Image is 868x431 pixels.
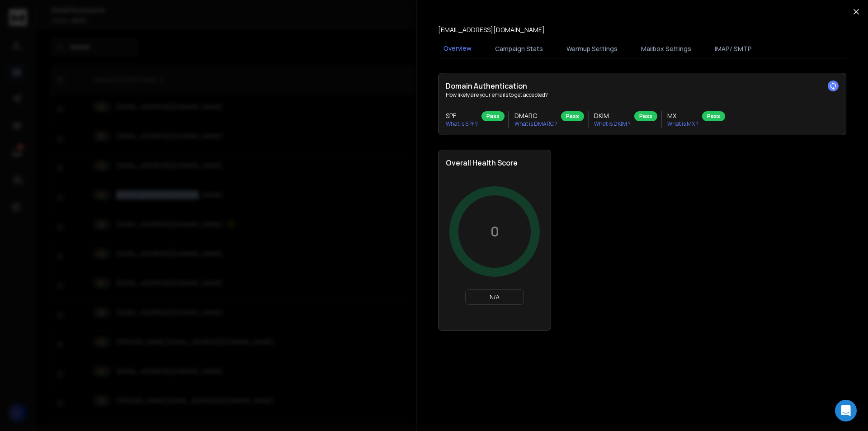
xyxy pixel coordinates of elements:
[514,111,557,120] h3: DMARC
[469,294,520,301] p: N/A
[634,111,657,121] div: Pass
[702,111,725,121] div: Pass
[491,223,499,240] p: 0
[438,25,545,34] p: [EMAIL_ADDRESS][DOMAIN_NAME]
[446,157,543,168] h2: Overall Health Score
[561,39,623,59] button: Warmup Settings
[561,111,584,121] div: Pass
[446,91,839,99] p: How likely are your emails to get accepted?
[446,111,478,120] h3: SPF
[594,120,631,128] p: What is DKIM ?
[481,111,505,121] div: Pass
[438,38,477,59] button: Overview
[709,39,757,59] button: IMAP/ SMTP
[594,111,631,120] h3: DKIM
[636,39,697,59] button: Mailbox Settings
[667,120,698,128] p: What is MX ?
[446,120,478,128] p: What is SPF ?
[667,111,698,120] h3: MX
[835,400,857,422] div: Open Intercom Messenger
[490,39,548,59] button: Campaign Stats
[514,120,557,128] p: What is DMARC ?
[446,81,839,91] h2: Domain Authentication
